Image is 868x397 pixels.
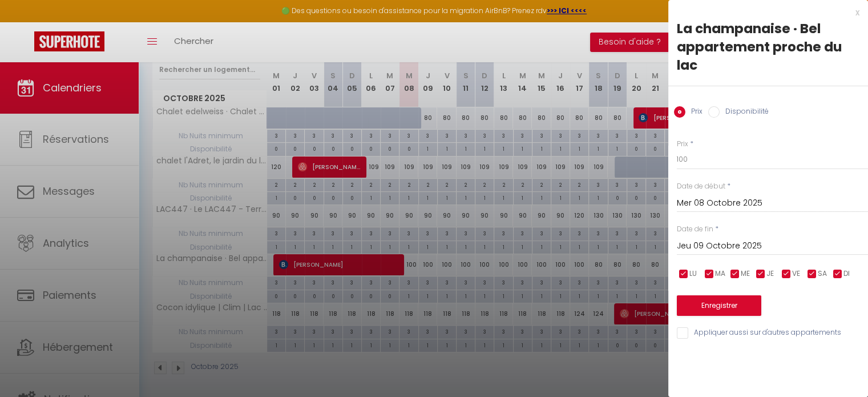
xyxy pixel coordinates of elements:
[677,295,761,316] button: Enregistrer
[792,268,800,279] span: VE
[818,268,827,279] span: SA
[843,268,850,279] span: DI
[677,19,859,74] div: La champanaise · Bel appartement proche du lac
[685,106,703,119] label: Prix
[677,181,725,192] label: Date de début
[677,139,688,150] label: Prix
[741,268,750,279] span: ME
[668,6,859,19] div: x
[766,268,774,279] span: JE
[677,224,713,235] label: Date de fin
[715,268,725,279] span: MA
[720,106,769,119] label: Disponibilité
[689,268,697,279] span: LU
